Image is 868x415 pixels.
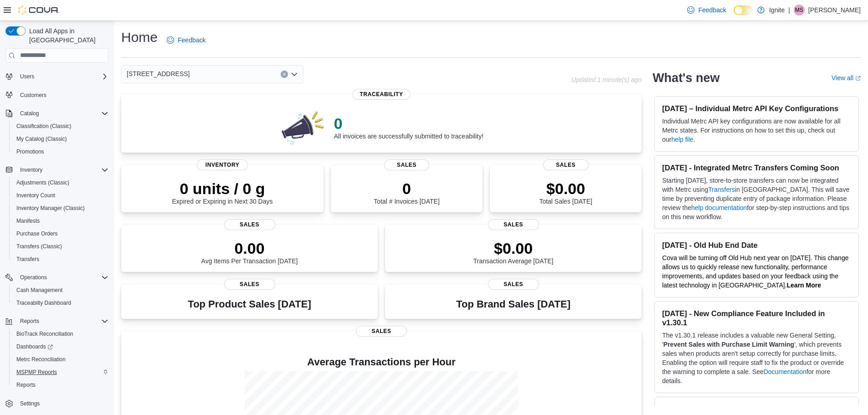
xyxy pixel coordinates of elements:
[13,254,108,265] span: Transfers
[16,343,53,350] span: Dashboards
[734,15,734,15] span: Dark Mode
[9,202,112,215] button: Inventory Manager (Classic)
[9,328,112,340] button: BioTrack Reconciliation
[9,379,112,391] button: Reports
[571,76,642,83] p: Updated 1 minute(s) ago
[855,76,861,81] svg: External link
[13,190,108,201] span: Inventory Count
[16,217,40,225] span: Manifests
[16,71,108,82] span: Users
[13,146,48,157] a: Promotions
[16,192,55,199] span: Inventory Count
[539,179,592,205] div: Total Sales [DATE]
[384,159,430,170] span: Sales
[691,204,747,211] a: help documentation
[9,253,112,266] button: Transfers
[13,285,66,296] a: Cash Management
[662,254,848,289] span: Cova will be turning off Old Hub next year on [DATE]. This change allows us to quickly release ne...
[20,274,47,281] span: Operations
[16,287,62,294] span: Cash Management
[16,256,39,263] span: Transfers
[334,114,483,140] div: All invoices are successfully submitted to traceability!
[671,136,693,143] a: help file
[13,254,43,265] a: Transfers
[13,228,108,239] span: Purchase Orders
[16,108,108,119] span: Catalog
[9,366,112,379] button: MSPMP Reports
[2,315,112,328] button: Reports
[16,243,62,250] span: Transfers (Classic)
[16,89,108,101] span: Customers
[808,5,861,15] p: [PERSON_NAME]
[662,241,851,250] h3: [DATE] - Old Hub End Date
[13,177,73,188] a: Adjustments (Classic)
[13,241,108,252] span: Transfers (Classic)
[13,203,108,214] span: Inventory Manager (Classic)
[9,215,112,227] button: Manifests
[197,159,248,170] span: Inventory
[16,230,58,237] span: Purchase Orders
[473,239,554,257] p: $0.00
[201,239,298,257] p: 0.00
[13,121,75,132] a: Classification (Classic)
[488,219,539,230] span: Sales
[16,205,85,212] span: Inventory Manager (Classic)
[16,330,73,338] span: BioTrack Reconciliation
[13,341,56,352] a: Dashboards
[769,5,785,15] p: Ignite
[16,272,108,283] span: Operations
[374,179,439,198] p: 0
[787,282,821,289] a: Learn More
[662,331,851,385] p: The v1.30.1 release includes a valuable new General Setting, ' ', which prevents sales when produ...
[13,297,75,308] a: Traceabilty Dashboard
[20,110,39,117] span: Catalog
[16,369,57,376] span: MSPMP Reports
[20,166,42,174] span: Inventory
[13,367,61,378] a: MSPMP Reports
[662,104,851,113] h3: [DATE] – Individual Metrc API Key Configurations
[13,177,108,188] span: Adjustments (Classic)
[163,31,209,49] a: Feedback
[16,316,43,327] button: Reports
[374,179,439,205] div: Total # Invoices [DATE]
[16,299,71,307] span: Traceabilty Dashboard
[16,90,50,101] a: Customers
[13,146,108,157] span: Promotions
[662,309,851,327] h3: [DATE] - New Compliance Feature Included in v1.30.1
[2,164,112,176] button: Inventory
[18,5,59,15] img: Cova
[224,279,275,290] span: Sales
[13,354,69,365] a: Metrc Reconciliation
[16,71,38,82] button: Users
[13,297,108,308] span: Traceabilty Dashboard
[334,114,483,133] p: 0
[13,285,108,296] span: Cash Management
[279,109,327,145] img: 0
[708,186,735,193] a: Transfers
[2,107,112,120] button: Catalog
[9,176,112,189] button: Adjustments (Classic)
[473,239,554,265] div: Transaction Average [DATE]
[291,71,298,78] button: Open list of options
[13,354,108,365] span: Metrc Reconciliation
[13,328,108,339] span: BioTrack Reconciliation
[16,356,66,363] span: Metrc Reconciliation
[13,328,77,339] a: BioTrack Reconciliation
[20,73,34,80] span: Users
[26,26,108,45] span: Load All Apps in [GEOGRAPHIC_DATA]
[456,299,570,310] h3: Top Brand Sales [DATE]
[539,179,592,198] p: $0.00
[16,179,69,186] span: Adjustments (Classic)
[2,271,112,284] button: Operations
[121,28,158,46] h1: Home
[356,326,407,337] span: Sales
[2,88,112,102] button: Customers
[127,68,190,79] span: [STREET_ADDRESS]
[795,5,803,15] span: MS
[13,367,108,378] span: MSPMP Reports
[16,398,108,409] span: Settings
[13,241,66,252] a: Transfers (Classic)
[734,5,753,15] input: Dark Mode
[9,189,112,202] button: Inventory Count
